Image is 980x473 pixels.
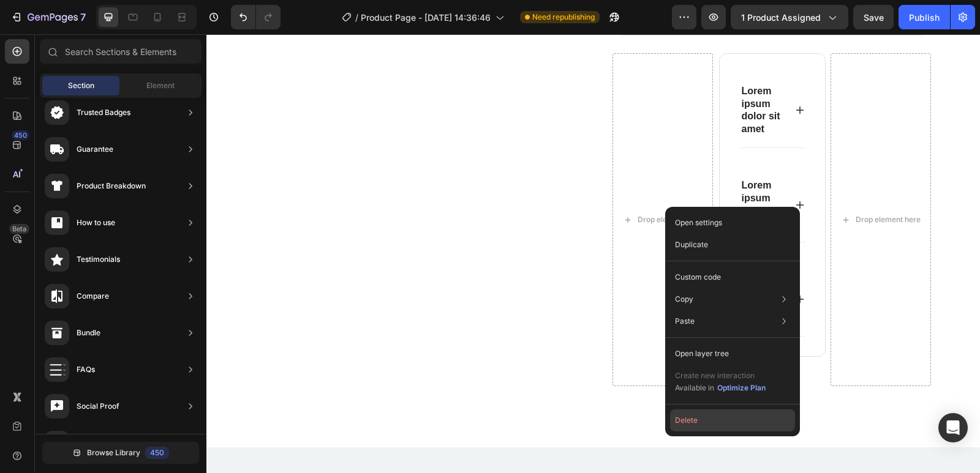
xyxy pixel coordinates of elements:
[77,290,109,302] div: Compare
[864,12,884,23] span: Save
[77,400,119,412] div: Social Proof
[77,327,100,339] div: Bundle
[909,11,940,24] div: Publish
[535,51,578,102] p: Lorem ipsum dolor sit amet
[675,316,695,327] p: Paste
[717,382,766,394] button: Optimize Plan
[675,294,693,305] p: Copy
[717,382,766,393] div: Optimize Plan
[68,80,94,91] span: Section
[431,181,496,190] div: Drop element here
[649,181,714,190] div: Drop element here
[938,413,968,442] div: Open Intercom Messenger
[77,143,113,155] div: Guarantee
[42,442,199,464] button: Browse Library450
[12,130,29,140] div: 450
[675,272,721,283] p: Custom code
[40,39,202,64] input: Search Sections & Elements
[670,409,795,431] button: Delete
[535,145,578,196] p: Lorem ipsum dolor sit amet
[145,447,169,459] div: 450
[741,11,821,24] span: 1 product assigned
[206,34,980,473] iframe: Design area
[77,106,130,119] div: Trusted Badges
[675,217,722,228] p: Open settings
[77,253,120,266] div: Testimonials
[355,11,358,24] span: /
[77,180,146,192] div: Product Breakdown
[80,10,86,24] p: 7
[675,383,714,392] span: Available in
[675,370,766,382] p: Create new interaction
[899,5,950,29] button: Publish
[535,239,578,290] p: Lorem ipsum dolor sit amet
[532,12,595,23] span: Need republishing
[87,447,140,458] span: Browse Library
[77,217,115,229] div: How to use
[9,224,29,234] div: Beta
[5,5,91,29] button: 7
[731,5,848,29] button: 1 product assigned
[675,348,729,359] p: Open layer tree
[77,363,95,376] div: FAQs
[675,239,708,250] p: Duplicate
[853,5,894,29] button: Save
[361,11,491,24] span: Product Page - [DATE] 14:36:46
[231,5,281,29] div: Undo/Redo
[146,80,175,91] span: Element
